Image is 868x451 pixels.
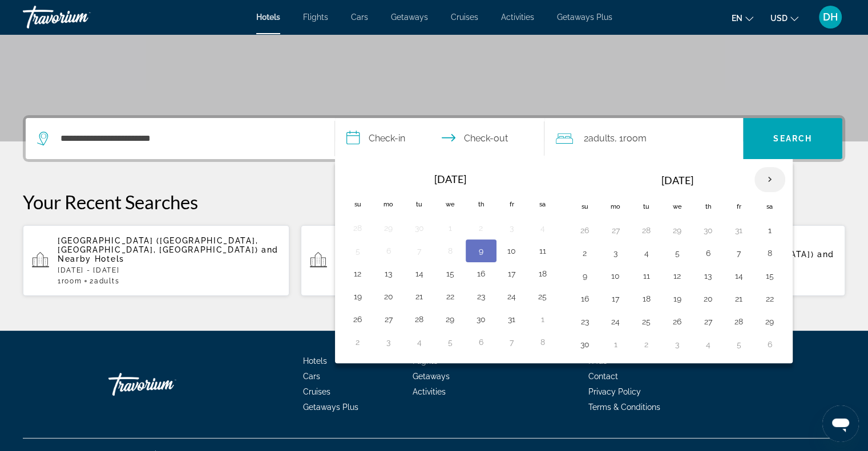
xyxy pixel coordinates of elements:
button: Next month [754,166,785,193]
button: Day 22 [761,291,779,307]
button: Day 5 [730,336,748,352]
a: Activities [413,387,446,396]
a: Getaways Plus [303,403,358,412]
span: Getaways [391,13,428,22]
button: Day 31 [503,311,521,327]
button: Day 1 [761,222,779,238]
button: Day 10 [503,243,521,259]
button: Day 4 [637,245,656,261]
button: Day 31 [730,222,748,238]
a: Cruises [303,387,330,396]
button: Day 6 [761,336,779,352]
button: Day 9 [472,243,490,259]
a: Hotels [303,356,327,365]
button: [GEOGRAPHIC_DATA] ([GEOGRAPHIC_DATA], [GEOGRAPHIC_DATA]) and Nearby Hotels[DATE] - [DATE]1Room2Ad... [301,225,567,296]
button: Change language [732,10,753,26]
button: Day 29 [441,311,459,327]
button: Day 29 [761,314,779,330]
button: Day 21 [730,291,748,307]
button: Day 6 [380,243,398,259]
button: Day 4 [534,220,552,236]
button: Day 1 [441,220,459,236]
span: 2 [583,131,614,147]
button: Day 3 [607,245,625,261]
p: [DATE] - [DATE] [58,266,280,274]
button: Day 28 [637,222,656,238]
button: Day 14 [410,266,429,282]
button: Day 17 [503,266,521,282]
a: Contact [588,372,618,381]
button: Day 27 [607,222,625,238]
button: Day 14 [730,268,748,284]
button: User Menu [815,5,845,29]
iframe: Button to launch messaging window [822,405,859,442]
button: Day 2 [637,336,656,352]
button: Day 23 [576,314,594,330]
button: Day 16 [576,291,594,307]
button: Day 16 [472,266,490,282]
span: Search [773,134,812,143]
a: Getaways Plus [557,13,612,22]
span: Room [623,133,646,144]
button: Day 20 [380,289,398,304]
span: Terms & Conditions [588,403,660,412]
span: Room [62,277,82,285]
button: Day 30 [699,222,717,238]
span: Adults [94,277,119,285]
button: Day 25 [534,289,552,304]
button: Day 30 [410,220,429,236]
button: Day 4 [410,334,429,350]
button: Day 2 [349,334,367,350]
button: Day 2 [576,245,594,261]
button: Day 20 [699,291,717,307]
button: Day 2 [472,220,490,236]
button: Day 19 [668,291,687,307]
button: Day 26 [668,314,687,330]
span: USD [770,14,788,23]
button: Day 7 [730,245,748,261]
span: Cars [303,372,320,381]
a: Hotels [256,13,280,22]
button: Day 26 [349,311,367,327]
span: , 1 [614,131,646,147]
button: Day 6 [472,334,490,350]
button: Day 8 [534,334,552,350]
span: Flights [303,13,328,22]
button: Day 18 [534,266,552,282]
button: Day 12 [349,266,367,282]
button: Day 17 [607,291,625,307]
button: Select check in and out date [335,118,545,159]
button: Day 21 [410,289,429,304]
a: Getaways [413,372,450,381]
button: Day 27 [380,311,398,327]
button: Day 26 [576,222,594,238]
button: [GEOGRAPHIC_DATA] ([GEOGRAPHIC_DATA], [GEOGRAPHIC_DATA], [GEOGRAPHIC_DATA]) and Nearby Hotels[DAT... [23,225,289,296]
button: Day 24 [503,289,521,304]
button: Day 1 [607,336,625,352]
button: Day 10 [607,268,625,284]
button: Day 22 [441,289,459,304]
a: Cars [351,13,368,22]
input: Search hotel destination [59,130,317,147]
th: [DATE] [600,166,754,194]
button: Day 29 [380,220,398,236]
button: Change currency [770,10,798,26]
div: Search widget [26,118,842,159]
button: Day 5 [441,334,459,350]
button: Day 19 [349,289,367,304]
button: Day 30 [576,336,594,352]
a: Privacy Policy [588,387,641,396]
button: Travelers: 2 adults, 0 children [544,118,743,159]
button: Day 11 [637,268,656,284]
span: 2 [90,277,119,285]
span: Adults [588,133,614,144]
th: [DATE] [373,166,527,192]
span: 1 [58,277,82,285]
